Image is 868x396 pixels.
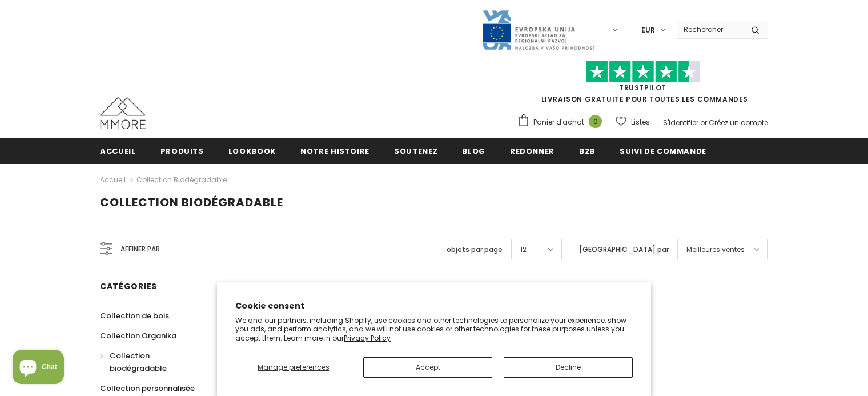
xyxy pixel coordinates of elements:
a: Accueil [100,138,136,163]
span: Lookbook [228,146,276,157]
span: Affiner par [120,243,160,255]
span: Accueil [100,146,136,157]
span: Meilleures ventes [686,244,745,255]
a: S'identifier [663,118,698,127]
button: Decline [504,357,633,378]
span: LIVRAISON GRATUITE POUR TOUTES LES COMMANDES [517,66,768,104]
a: Notre histoire [300,138,369,163]
a: Accueil [100,173,126,187]
span: Blog [462,146,485,157]
a: soutenez [394,138,437,163]
span: EUR [641,25,655,36]
a: Listes [616,112,650,132]
span: Produits [160,146,204,157]
a: B2B [579,138,595,163]
a: Blog [462,138,485,163]
label: objets par page [447,244,503,255]
a: Collection biodégradable [136,175,227,185]
img: Javni Razpis [481,9,596,51]
a: Javni Razpis [481,25,596,34]
a: Produits [160,138,204,163]
span: Collection de bois [100,310,169,321]
a: Suivi de commande [620,138,706,163]
a: TrustPilot [619,83,666,93]
a: Collection Organika [100,326,176,346]
span: soutenez [394,146,437,157]
span: Collection personnalisée [100,383,195,394]
label: [GEOGRAPHIC_DATA] par [579,244,669,255]
button: Manage preferences [235,357,352,378]
span: Collection biodégradable [100,194,283,210]
span: or [700,118,707,127]
h2: Cookie consent [235,300,633,312]
span: Listes [631,117,650,128]
span: Notre histoire [300,146,369,157]
p: We and our partners, including Shopify, use cookies and other technologies to personalize your ex... [235,316,633,343]
span: Panier d'achat [533,117,584,128]
span: Collection biodégradable [110,350,167,374]
img: Faites confiance aux étoiles pilotes [586,61,700,83]
input: Search Site [677,21,742,38]
span: Collection Organika [100,330,176,341]
button: Accept [363,357,492,378]
span: Manage preferences [258,362,329,372]
inbox-online-store-chat: Shopify online store chat [9,350,67,387]
span: B2B [579,146,595,157]
a: Redonner [510,138,554,163]
img: Cas MMORE [100,97,146,129]
a: Lookbook [228,138,276,163]
a: Collection de bois [100,306,169,326]
span: Catégories [100,281,157,292]
a: Privacy Policy [344,333,391,343]
span: 12 [520,244,527,255]
a: Panier d'achat 0 [517,114,608,131]
span: Suivi de commande [620,146,706,157]
a: Collection biodégradable [100,346,207,378]
span: Redonner [510,146,554,157]
span: 0 [589,115,602,128]
a: Créez un compte [709,118,768,127]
